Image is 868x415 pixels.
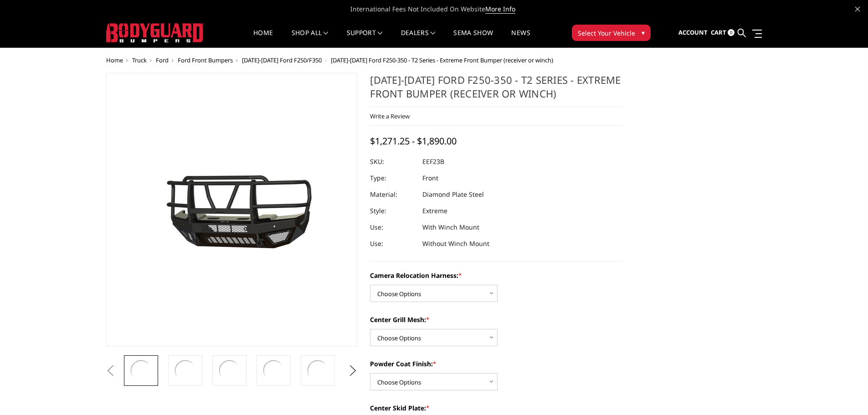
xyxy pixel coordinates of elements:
label: Camera Relocation Harness: [370,271,621,280]
img: 2023-2026 Ford F250-350 - T2 Series - Extreme Front Bumper (receiver or winch) [217,358,242,383]
dt: SKU: [370,154,416,170]
dd: Extreme [422,203,447,219]
label: Powder Coat Finish: [370,359,621,369]
dd: Front [422,170,438,186]
a: 2023-2026 Ford F250-350 - T2 Series - Extreme Front Bumper (receiver or winch) [106,73,358,346]
a: Ford Front Bumpers [178,56,233,64]
dt: Use: [370,236,416,252]
span: Cart [711,28,726,36]
img: 2023-2026 Ford F250-350 - T2 Series - Extreme Front Bumper (receiver or winch) [305,358,330,383]
h1: [DATE]-[DATE] Ford F250-350 - T2 Series - Extreme Front Bumper (receiver or winch) [370,73,621,107]
a: More Info [485,5,515,14]
span: Select Your Vehicle [578,28,635,38]
a: SEMA Show [453,30,493,47]
a: Ford [156,56,169,64]
dt: Use: [370,219,416,236]
a: Truck [132,56,147,64]
dd: Diamond Plate Steel [422,186,484,203]
span: Account [678,28,708,36]
button: Previous [104,364,118,378]
label: Center Skid Plate: [370,403,621,413]
a: News [511,30,530,47]
span: [DATE]-[DATE] Ford F250-350 - T2 Series - Extreme Front Bumper (receiver or winch) [331,56,553,64]
a: Write a Review [370,112,410,120]
img: 2023-2026 Ford F250-350 - T2 Series - Extreme Front Bumper (receiver or winch) [261,358,286,383]
dd: With Winch Mount [422,219,479,236]
label: Center Grill Mesh: [370,315,621,324]
span: ▾ [642,28,645,37]
img: BODYGUARD BUMPERS [106,23,204,42]
dd: Without Winch Mount [422,236,489,252]
img: 2023-2026 Ford F250-350 - T2 Series - Extreme Front Bumper (receiver or winch) [173,358,198,383]
dd: EEF23B [422,154,444,170]
button: Select Your Vehicle [572,25,651,41]
button: Next [346,364,360,378]
a: Home [253,30,273,47]
a: Home [106,56,123,64]
a: Dealers [401,30,436,47]
dt: Material: [370,186,416,203]
span: 0 [728,29,734,36]
img: 2023-2026 Ford F250-350 - T2 Series - Extreme Front Bumper (receiver or winch) [128,358,154,383]
a: [DATE]-[DATE] Ford F250/F350 [242,56,322,64]
a: Account [678,20,708,45]
span: $1,271.25 - $1,890.00 [370,135,457,147]
a: Support [347,30,383,47]
dt: Type: [370,170,416,186]
a: Cart 0 [711,20,734,45]
a: shop all [292,30,329,47]
dt: Style: [370,203,416,219]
